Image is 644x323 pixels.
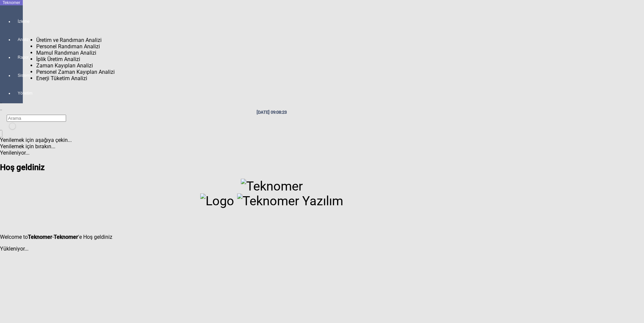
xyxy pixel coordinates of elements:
[36,69,115,75] span: Personel Zaman Kayıpları Analizi
[36,56,80,62] span: İplik Üretim Analizi
[36,50,96,56] span: Mamul Randıman Analizi
[36,43,100,50] span: Personel Randıman Analizi
[36,37,102,43] span: Üretim ve Randıman Analizi
[36,62,93,69] span: Zaman Kayıpları Analizi
[36,75,87,82] span: Enerji Tüketim Analizi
